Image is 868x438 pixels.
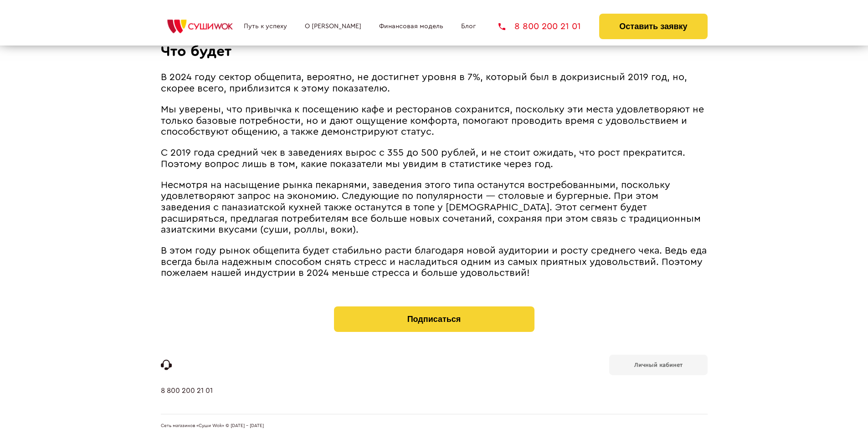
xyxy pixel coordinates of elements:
[161,72,687,93] span: В 2024 году сектор общепита, вероятно, не достигнет уровня в 7%, который был в докризисный 2019 г...
[609,355,708,375] a: Личный кабинет
[161,423,264,429] span: Сеть магазинов «Суши Wok» © [DATE] - [DATE]
[599,14,707,39] button: Оставить заявку
[244,23,287,30] a: Путь к успеху
[498,22,581,31] a: 8 800 200 21 01
[334,306,534,332] button: Подписаться
[514,22,581,31] span: 8 800 200 21 01
[379,23,443,30] a: Финансовая модель
[161,246,707,278] span: В этом году рынок общепита будет стабильно расти благодаря новой аудитории и росту среднего чека....
[161,105,704,137] span: Мы уверены, что привычка к посещению кафе и ресторанов сохранится, поскольку эти места удовлетвор...
[161,44,231,59] span: Что будет
[161,387,213,414] a: 8 800 200 21 01
[461,23,476,30] a: Блог
[161,180,701,234] span: Несмотря на насыщение рынка пекарнями, заведения этого типа останутся востребованными, поскольку ...
[305,23,361,30] a: О [PERSON_NAME]
[634,362,683,368] b: Личный кабинет
[161,148,685,169] span: С 2019 года средний чек в заведениях вырос с 355 до 500 рублей, и не стоит ожидать, что рост прек...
